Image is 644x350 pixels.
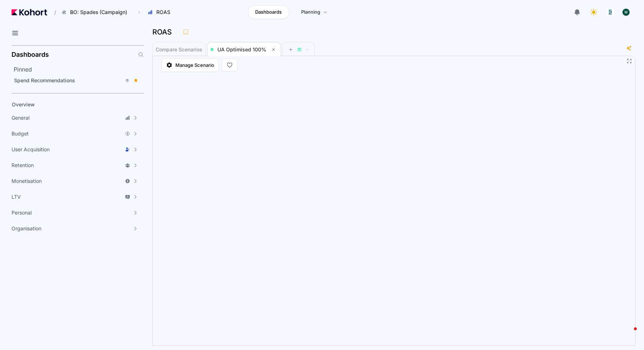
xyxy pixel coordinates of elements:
span: ROAS [156,9,170,16]
iframe: Intercom live chat [620,326,637,343]
span: UA Optimised 100% [217,46,266,52]
button: ROAS [144,6,178,18]
span: BO: Spades (Campaign) [70,9,127,16]
a: Dashboards [248,5,289,19]
span: Spend Recommendations [14,77,75,83]
img: Kohort logo [11,9,47,15]
a: Spend Recommendations [11,75,142,86]
span: LTV [11,193,21,201]
span: › [137,9,142,15]
button: Fullscreen [626,58,632,64]
span: Manage Scenario [175,61,214,69]
span: Compare Scenarios [156,47,202,52]
span: Overview [12,101,35,107]
img: logo_logo_images_1_20240607072359498299_20240828135028712857.jpeg [607,9,614,16]
button: BO: Spades (Campaign) [57,6,135,18]
span: Personal [11,209,32,216]
h2: Pinned [14,65,144,74]
a: Overview [9,99,132,110]
span: Organisation [11,225,41,232]
a: Manage Scenario [161,58,219,72]
span: Dashboards [255,9,282,16]
span: Budget [11,130,29,137]
h2: Dashboards [11,51,49,58]
h3: ROAS [152,28,176,36]
span: User Acquisition [11,146,50,153]
a: Planning [294,5,335,19]
span: Retention [11,162,34,169]
span: General [11,114,29,121]
span: / [49,9,56,16]
span: Monetisation [11,178,42,185]
span: Planning [301,9,320,16]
